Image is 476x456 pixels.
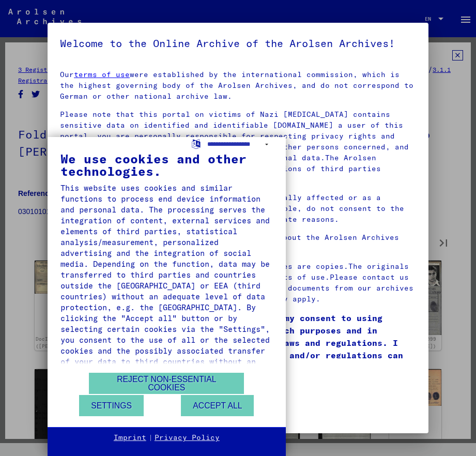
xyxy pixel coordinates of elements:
div: We use cookies and other technologies. [60,153,273,177]
a: Privacy Policy [155,433,220,443]
button: Settings [79,395,144,416]
button: Accept all [181,395,254,416]
a: Imprint [114,433,146,443]
div: This website uses cookies and similar functions to process end device information and personal da... [60,183,273,378]
button: Reject non-essential cookies [89,373,244,394]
